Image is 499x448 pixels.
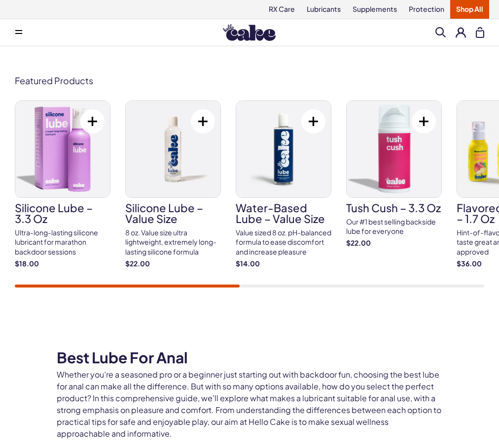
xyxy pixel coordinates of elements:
a: Tush Cush – 3.3 oz Tush Cush – 3.3 oz Our #1 best selling backside lube for everyone $22.00 [346,100,442,248]
h3: Tush Cush – 3.3 oz [346,202,442,213]
div: 8 oz. Value size ultra lightweight, extremely long-lasting silicone formula [125,228,221,257]
a: Silicone Lube – 3.3 oz Silicone Lube – 3.3 oz Ultra-long-lasting silicone lubricant for marathon ... [15,100,110,268]
h3: Water-Based Lube – Value Size [236,202,331,224]
span: Whether you’re a seasoned pro or a beginner just starting out with backdoor fun, choosing the bes... [57,369,441,439]
strong: $22.00 [346,238,442,248]
img: Water-Based Lube – Value Size [236,101,331,197]
h3: Silicone Lube – 3.3 oz [15,202,110,224]
img: Hello Cake [223,24,276,41]
img: silicone lube – value size [126,101,220,197]
a: silicone lube – value size silicone lube – value size 8 oz. Value size ultra lightweight, extreme... [125,100,221,268]
strong: $22.00 [125,259,221,269]
strong: $18.00 [15,259,110,269]
strong: $14.00 [236,259,331,269]
div: Ultra-long-lasting silicone lubricant for marathon backdoor sessions [15,228,110,257]
b: Best Lube For Anal [57,348,188,367]
div: Our #1 best selling backside lube for everyone [346,217,442,236]
a: Water-Based Lube – Value Size Water-Based Lube – Value Size Value sized 8 oz. pH-balanced formula... [236,100,331,268]
h3: silicone lube – value size [125,202,221,224]
div: Value sized 8 oz. pH-balanced formula to ease discomfort and increase pleasure [236,228,331,257]
img: Tush Cush – 3.3 oz [347,101,441,197]
img: Silicone Lube – 3.3 oz [15,101,110,197]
